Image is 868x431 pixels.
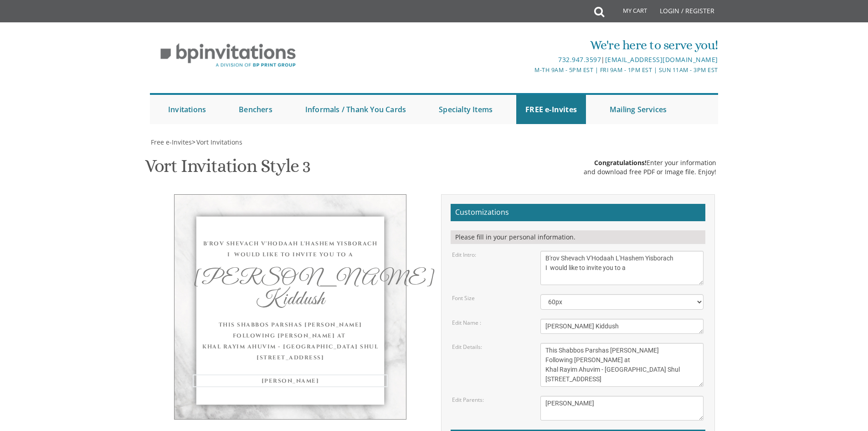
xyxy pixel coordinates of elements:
[558,55,601,64] a: 732.947.3597
[540,319,704,334] textarea: Eliezer & Baila
[452,343,482,351] label: Edit Details:
[340,65,718,75] div: M-Th 9am - 5pm EST | Fri 9am - 1pm EST | Sun 11am - 3pm EST
[516,95,586,124] a: FREE e-Invites
[452,294,475,302] label: Font Size
[296,95,415,124] a: Informals / Thank You Cards
[340,54,718,65] div: |
[193,374,388,387] div: [PERSON_NAME]
[159,95,215,124] a: Invitations
[540,396,704,421] textarea: [PERSON_NAME] and [PERSON_NAME] [PERSON_NAME] and [PERSON_NAME]
[193,238,388,260] div: B'rov Shevach V'Hodaah L'Hashem Yisborach I would like to invite you to a
[151,138,192,146] span: Free e-Invites
[540,343,704,387] textarea: [DATE] Seven-Thirty PM The [GEOGRAPHIC_DATA][STREET_ADDRESS][GEOGRAPHIC_DATA][GEOGRAPHIC_DATA]
[451,230,705,244] div: Please fill in your personal information.
[584,167,716,177] div: and download free PDF or Image file. Enjoy!
[150,138,192,146] a: Free e-Invites
[193,319,388,363] div: This Shabbos Parshas [PERSON_NAME] Following [PERSON_NAME] at Khal Rayim Ahuvim - [GEOGRAPHIC_DAT...
[540,251,704,285] textarea: With gratitude to Hashem We would like to invite you to The vort of our dear children
[451,204,705,221] h2: Customizations
[430,95,502,124] a: Specialty Items
[605,55,718,64] a: [EMAIL_ADDRESS][DOMAIN_NAME]
[340,36,718,54] div: We're here to serve you!
[584,158,716,167] div: Enter your information
[452,396,484,404] label: Edit Parents:
[192,138,242,146] span: >
[594,158,647,167] span: Congratulations!
[603,1,653,24] a: My Cart
[452,319,481,327] label: Edit Name :
[196,138,242,146] span: Vort Invitations
[452,251,476,259] label: Edit Intro:
[150,36,306,74] img: BP Invitation Loft
[195,138,242,146] a: Vort Invitations
[193,269,388,310] div: [PERSON_NAME] Kiddush
[145,156,310,183] h1: Vort Invitation Style 3
[601,95,676,124] a: Mailing Services
[812,374,868,417] iframe: chat widget
[230,95,282,124] a: Benchers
